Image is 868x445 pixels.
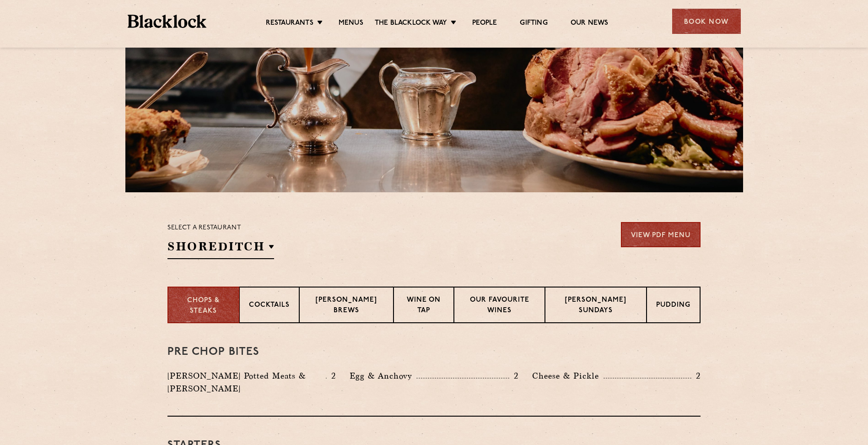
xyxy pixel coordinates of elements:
[327,370,336,382] p: 2
[472,19,497,29] a: People
[621,222,701,247] a: View PDF Menu
[520,19,547,29] a: Gifting
[464,295,536,317] p: Our favourite wines
[532,369,604,382] p: Cheese & Pickle
[309,295,384,317] p: [PERSON_NAME] Brews
[167,222,274,234] p: Select a restaurant
[350,369,416,382] p: Egg & Anchovy
[249,300,290,312] p: Cocktails
[672,9,741,34] div: Book Now
[509,370,518,382] p: 2
[691,370,701,382] p: 2
[167,346,701,358] h3: Pre Chop Bites
[167,369,326,395] p: [PERSON_NAME] Potted Meats & [PERSON_NAME]
[555,295,637,317] p: [PERSON_NAME] Sundays
[339,19,363,29] a: Menus
[571,19,609,29] a: Our News
[403,295,444,317] p: Wine on Tap
[128,15,207,28] img: BL_Textured_Logo-footer-cropped.svg
[266,19,313,29] a: Restaurants
[656,300,690,312] p: Pudding
[178,296,230,316] p: Chops & Steaks
[167,239,274,259] h2: Shoreditch
[375,19,447,29] a: The Blacklock Way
